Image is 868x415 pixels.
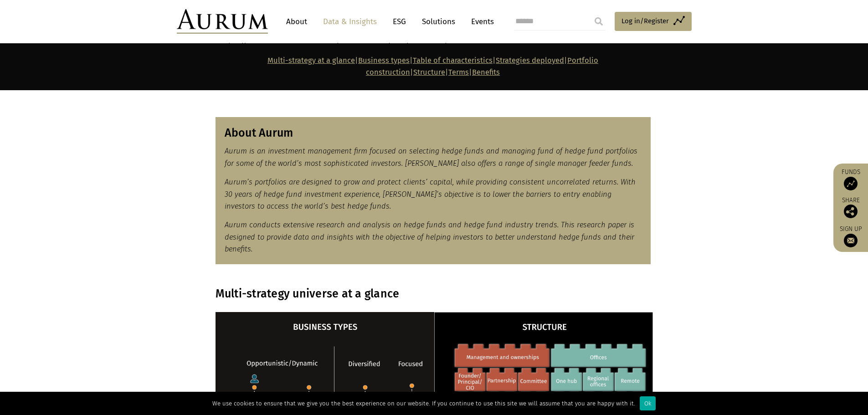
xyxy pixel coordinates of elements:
[267,56,598,77] strong: | | | | | |
[413,56,493,65] a: Table of characteristics
[225,147,637,167] em: Aurum is an investment management firm focused on selecting hedge funds and managing fund of hedg...
[844,177,858,190] img: Access Funds
[318,13,381,30] a: Data & Insights
[467,13,494,30] a: Events
[388,13,411,30] a: ESG
[838,197,863,218] div: Share
[590,12,608,31] input: Submit
[472,68,500,77] a: Benefits
[844,205,858,218] img: Share this post
[225,126,642,140] h3: About Aurum
[838,168,863,190] a: Funds
[417,13,460,30] a: Solutions
[496,56,564,65] a: Strategies deployed
[448,68,469,77] a: Terms
[413,68,445,77] a: Structure
[838,225,863,247] a: Sign up
[267,56,355,65] a: Multi-strategy at a glance
[469,68,472,77] strong: |
[216,287,651,301] h3: Multi-strategy universe at a glance
[621,15,669,26] span: Log in/Register
[615,12,692,31] a: Log in/Register
[640,396,656,410] div: Ok
[225,220,634,253] em: Aurum conducts extensive research and analysis on hedge funds and hedge fund industry trends. Thi...
[282,13,312,30] a: About
[225,178,636,210] em: Aurum’s portfolios are designed to grow and protect clients’ capital, while providing consistent ...
[177,9,268,34] img: Aurum
[358,56,410,65] a: Business types
[844,234,858,247] img: Sign up to our newsletter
